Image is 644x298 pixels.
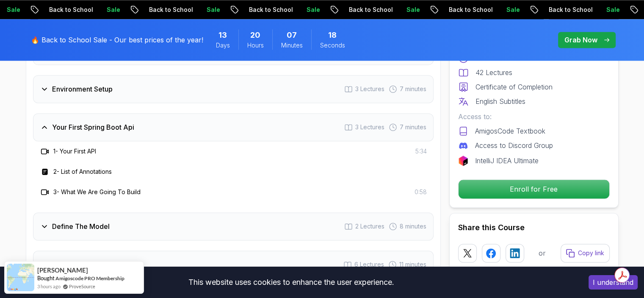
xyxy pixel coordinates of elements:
h3: Define The Model [52,221,110,231]
p: Sale [347,6,374,14]
a: Amigoscode PRO Membership [55,275,124,281]
a: ProveSource [69,283,95,290]
p: Grab Now [564,35,597,45]
h3: 3 - What We Are Going To Build [53,188,141,196]
p: Access to Discord Group [475,140,553,150]
p: Back to School [289,6,347,14]
span: 20 Hours [250,29,260,41]
span: Seconds [320,41,345,50]
span: 13 Days [218,29,227,41]
span: 18 Seconds [328,29,337,41]
span: 7 minutes [400,85,426,93]
button: Accept cookies [589,275,638,290]
span: 3 hours ago [37,283,61,290]
p: 42 Lectures [475,67,512,78]
span: Bought [37,275,55,281]
img: jetbrains logo [458,156,468,166]
p: or [539,248,546,258]
p: IntelliJ IDEA Ultimate [475,156,539,166]
span: 11 minutes [399,260,426,269]
button: Define The Model2 Lectures 8 minutes [33,212,434,240]
span: 8 minutes [400,222,426,231]
span: Minutes [281,41,303,50]
span: 6 Lectures [354,260,384,269]
span: [PERSON_NAME] [37,267,88,274]
p: AmigosCode Textbook [475,126,545,136]
p: 🔥 Back to School Sale - Our best prices of the year! [31,35,203,45]
h3: Your First Spring Boot Api [52,122,134,132]
button: Environment Setup3 Lectures 7 minutes [33,75,434,103]
p: Copy link [578,249,604,257]
div: This website uses cookies to enhance the user experience. [6,273,576,292]
span: 5:34 [415,147,427,156]
p: Back to School [89,6,147,14]
p: Sale [547,6,574,14]
button: Copy link [561,244,610,262]
h3: Docker And Postgres [52,259,120,270]
span: Hours [247,41,264,50]
p: Enroll for Free [459,180,609,198]
p: Access to: [458,111,610,122]
span: 7 Minutes [287,29,297,41]
span: 2 Lectures [355,222,384,231]
span: 7 minutes [400,123,426,131]
img: provesource social proof notification image [7,264,34,291]
span: 3 Lectures [355,123,384,131]
h3: 2 - List of Annotations [53,167,112,176]
h3: 1 - Your First API [53,147,96,156]
span: 3 Lectures [355,85,384,93]
button: Your First Spring Boot Api3 Lectures 7 minutes [33,113,434,141]
button: Docker And Postgres6 Lectures 11 minutes [33,251,434,279]
p: Back to School [189,6,247,14]
button: Enroll for Free [458,179,610,199]
h2: Share this Course [458,222,610,234]
p: Back to School [389,6,447,14]
span: 0:58 [415,188,427,196]
p: English Subtitles [475,96,525,106]
p: Sale [447,6,474,14]
p: Sale [47,6,74,14]
p: Sale [147,6,174,14]
p: Certificate of Completion [475,82,553,92]
h3: Environment Setup [52,84,113,94]
p: Sale [247,6,274,14]
p: Back to School [489,6,547,14]
span: Days [216,41,230,50]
